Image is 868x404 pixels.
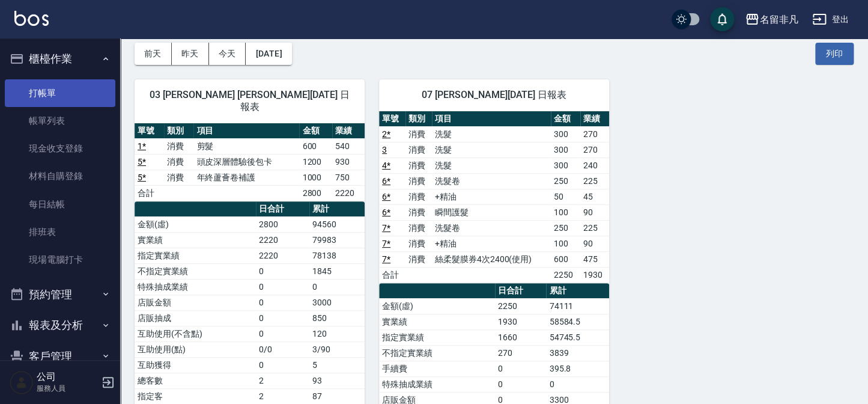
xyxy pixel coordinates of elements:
td: 指定實業績 [135,248,256,263]
th: 項目 [193,123,299,139]
td: 瞬間護髮 [432,204,551,220]
td: 2220 [256,248,309,263]
td: 合計 [135,185,164,201]
td: 300 [551,126,580,142]
th: 業績 [580,111,609,127]
td: 100 [551,204,580,220]
td: 54745.5 [546,329,609,345]
td: 1845 [309,263,365,279]
button: 名留非凡 [740,7,803,32]
td: 年終蘆薈卷補護 [193,170,299,185]
button: 櫃檯作業 [5,43,115,75]
a: 3 [382,145,387,155]
td: 0 [546,376,609,392]
td: 3000 [309,295,365,310]
td: 0 [256,295,309,310]
td: 互助使用(不含點) [135,326,256,341]
td: 手續費 [379,361,495,376]
td: 3839 [546,345,609,361]
td: 0 [256,357,309,373]
td: 互助使用(點) [135,341,256,357]
td: 消費 [164,170,193,185]
td: 250 [551,173,580,189]
td: 指定客 [135,388,256,404]
td: 洗髮 [432,142,551,158]
td: 58584.5 [546,314,609,329]
a: 帳單列表 [5,107,115,135]
a: 每日結帳 [5,191,115,218]
th: 單號 [379,111,405,127]
td: 300 [551,158,580,173]
td: 0 [256,326,309,341]
td: +精油 [432,236,551,251]
td: 洗髮 [432,158,551,173]
td: 剪髮 [193,138,299,154]
th: 日合計 [256,201,309,217]
th: 累計 [309,201,365,217]
td: 金額(虛) [379,298,495,314]
th: 類別 [405,111,432,127]
td: 洗髮卷 [432,220,551,236]
td: 87 [309,388,365,404]
td: 消費 [405,173,432,189]
td: 2 [256,388,309,404]
td: 0 [309,279,365,295]
td: 1000 [299,170,332,185]
td: 1200 [299,154,332,170]
td: 225 [580,220,609,236]
td: 750 [332,170,365,185]
td: 74111 [546,298,609,314]
button: 列印 [815,43,854,65]
button: 報表及分析 [5,310,115,341]
button: 昨天 [172,43,209,65]
table: a dense table [135,123,365,201]
td: 特殊抽成業績 [379,376,495,392]
div: 名留非凡 [759,12,798,27]
td: 店販金額 [135,295,256,310]
td: 225 [580,173,609,189]
th: 項目 [432,111,551,127]
button: 今天 [209,43,246,65]
td: 洗髮 [432,126,551,142]
td: 店販抽成 [135,310,256,326]
td: 0 [256,310,309,326]
td: 100 [551,236,580,251]
a: 材料自購登錄 [5,162,115,190]
td: 消費 [405,204,432,220]
td: 0 [495,376,546,392]
span: 03 [PERSON_NAME] [PERSON_NAME][DATE] 日報表 [149,89,350,113]
button: 客戶管理 [5,341,115,372]
td: 洗髮卷 [432,173,551,189]
td: 實業績 [135,232,256,248]
td: 特殊抽成業績 [135,279,256,295]
td: 93 [309,373,365,388]
td: 互助獲得 [135,357,256,373]
td: 總客數 [135,373,256,388]
td: 消費 [405,220,432,236]
td: 0/0 [256,341,309,357]
th: 類別 [164,123,193,139]
td: 消費 [405,142,432,158]
td: 指定實業績 [379,329,495,345]
th: 業績 [332,123,365,139]
td: 50 [551,189,580,204]
td: 90 [580,236,609,251]
td: 0 [256,279,309,295]
td: 850 [309,310,365,326]
td: 5 [309,357,365,373]
button: 登出 [807,8,854,31]
td: 1660 [495,329,546,345]
td: 0 [495,361,546,376]
td: 90 [580,204,609,220]
th: 單號 [135,123,164,139]
td: 300 [551,142,580,158]
th: 金額 [551,111,580,127]
p: 服務人員 [37,383,98,394]
td: 270 [580,142,609,158]
td: 270 [495,345,546,361]
td: 2250 [551,267,580,283]
td: 消費 [164,154,193,170]
td: 600 [299,138,332,154]
button: save [710,7,734,31]
td: 1930 [495,314,546,329]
